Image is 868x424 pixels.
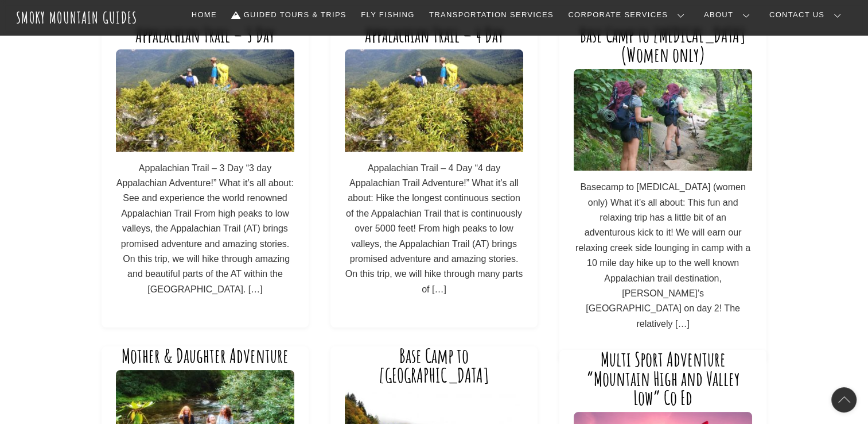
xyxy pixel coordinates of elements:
a: About [699,3,759,27]
img: 1448638418078-min [116,49,294,151]
img: 1448638418078-min [345,49,523,151]
p: Basecamp to [MEDICAL_DATA] (women only) What it’s all about: This fun and relaxing trip has a lit... [574,180,752,332]
a: Smoky Mountain Guides [16,8,138,27]
a: Base Camp to [MEDICAL_DATA] (Women only) [580,23,746,67]
p: Appalachian Trail – 3 Day “3 day Appalachian Adventure!” What it’s all about: See and experience ... [116,161,294,298]
a: Fly Fishing [356,3,419,27]
a: Home [187,3,221,27]
a: Contact Us [765,3,850,27]
a: Guided Tours & Trips [227,3,351,27]
p: Appalachian Trail – 4 Day “4 day Appalachian Trail Adventure!” What it’s all about: Hike the long... [345,161,523,298]
a: Transportation Services [425,3,558,27]
a: Multi Sport Adventure “Mountain High and Valley Low” Co Ed [586,347,740,410]
a: Corporate Services [563,3,694,27]
a: Base Camp to [GEOGRAPHIC_DATA] [379,344,489,387]
img: smokymountainguides.com-backpacking_participants [574,69,752,171]
a: Mother & Daughter Adventure [122,344,289,368]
